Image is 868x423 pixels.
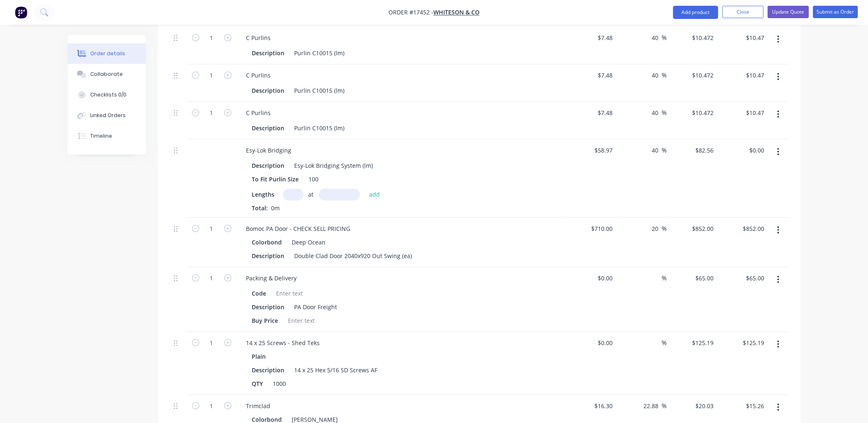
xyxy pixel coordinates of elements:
[252,204,268,212] span: Total:
[249,364,288,376] div: Description
[662,146,667,155] span: %
[249,173,302,185] div: To Fit Purlin Size
[291,122,348,134] div: Purlin C10015 (lm)
[365,188,384,200] button: add
[270,378,290,390] div: 1000
[240,32,278,44] div: C Purlins
[662,401,667,411] span: %
[662,338,667,348] span: %
[240,69,278,81] div: C Purlins
[268,204,283,212] span: 0m
[68,105,146,126] button: Linked Orders
[68,64,146,85] button: Collaborate
[249,85,288,96] div: Description
[252,350,269,362] div: Plain
[90,70,123,78] div: Collaborate
[249,47,288,59] div: Description
[291,250,416,262] div: Double Clad Door 2040x920 Out Swing (ea)
[90,91,126,99] div: Checklists 0/0
[662,273,667,283] span: %
[289,236,326,248] div: Deep Ocean
[249,315,282,327] div: Buy Price
[240,107,278,119] div: C Purlins
[662,70,667,80] span: %
[723,6,764,18] button: Close
[15,6,27,19] img: Factory
[240,337,327,349] div: 14 x 25 Screws - Shed Teks
[291,47,348,59] div: Purlin C10015 (lm)
[249,378,267,390] div: QTY
[309,190,314,199] span: at
[291,364,381,376] div: 14 x 25 Hex 5/16 SD Screws AF
[813,6,858,18] button: Submit as Order
[662,108,667,117] span: %
[68,126,146,146] button: Timeline
[240,223,357,235] div: Bomoc PA Door - CHECK SELL PRICING
[249,160,288,172] div: Description
[249,301,288,313] div: Description
[90,50,125,57] div: Order details
[90,112,126,119] div: Linked Orders
[249,287,270,299] div: Code
[90,132,112,140] div: Timeline
[249,250,288,262] div: Description
[388,9,433,16] span: Order #17452 -
[291,160,377,172] div: Esy-Lok Bridging System (lm)
[68,85,146,105] button: Checklists 0/0
[240,144,298,156] div: Esy-Lok Bridging
[249,122,288,134] div: Description
[673,6,718,19] button: Add product
[240,272,304,284] div: Packing & Delivery
[240,400,277,412] div: Trimclad
[306,173,322,185] div: 100
[433,9,480,16] a: Whiteson & Co
[252,190,275,199] span: Lengths
[291,85,348,96] div: Purlin C10015 (lm)
[662,33,667,42] span: %
[68,43,146,64] button: Order details
[291,301,341,313] div: PA Door Freight
[662,224,667,233] span: %
[252,236,285,248] div: Colorbond
[768,6,809,18] button: Update Quote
